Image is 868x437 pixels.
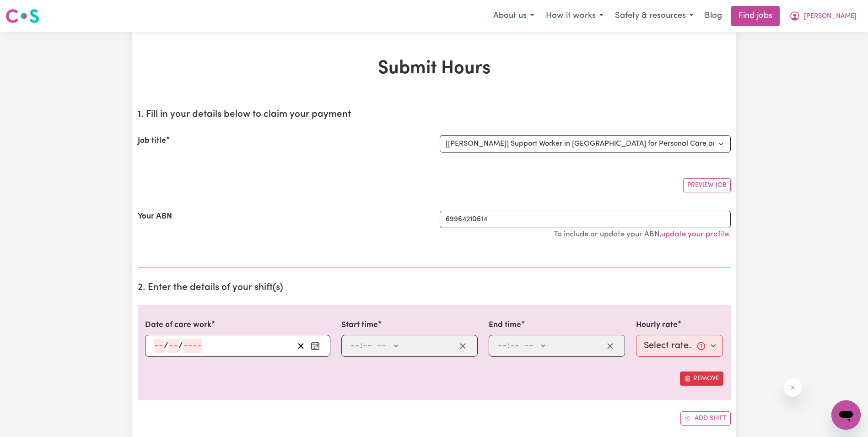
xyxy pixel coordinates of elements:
[731,6,780,26] a: Find jobs
[138,211,172,223] label: Your ABN
[138,282,731,294] h2: 2. Enter the details of your shift(s)
[804,11,857,22] span: [PERSON_NAME]
[636,319,678,331] label: Hourly rate
[138,135,166,147] label: Job title
[360,341,362,351] span: :
[362,339,372,353] input: --
[178,341,183,351] span: /
[350,339,360,353] input: --
[510,339,520,353] input: --
[831,400,861,430] iframe: Button to launch messaging window
[154,339,164,353] input: --
[609,6,699,26] button: Safety & resources
[784,378,802,397] iframe: Close message
[5,5,39,27] a: Careseekers logo
[554,230,731,238] small: To include or update your ABN, .
[507,341,510,351] span: :
[497,339,507,353] input: --
[540,6,609,26] button: How it works
[489,319,521,331] label: End time
[699,6,728,26] a: Blog
[783,6,863,26] button: My Account
[294,339,308,353] button: Clear date
[680,371,723,386] button: Remove this shift
[680,411,731,426] button: Add another shift
[341,319,378,331] label: Start time
[138,109,731,120] h2: 1. Fill in your details below to claim your payment
[487,6,540,26] button: About us
[183,339,202,353] input: ----
[308,339,323,353] button: Enter the date of care work
[168,339,178,353] input: --
[683,178,731,192] button: Preview Job
[138,58,731,80] h1: Submit Hours
[164,341,168,351] span: /
[661,230,729,238] a: update your profile
[145,319,211,331] label: Date of care work
[5,6,55,14] span: Need any help?
[5,8,39,24] img: Careseekers logo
